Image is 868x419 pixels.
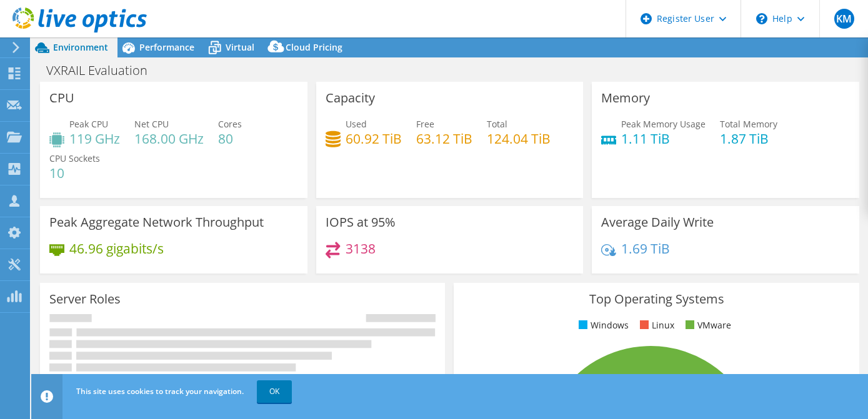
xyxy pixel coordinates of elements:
[346,118,367,130] span: Used
[49,91,74,105] h3: CPU
[756,13,767,24] svg: \n
[720,118,777,130] span: Total Memory
[226,41,254,53] span: Virtual
[720,132,777,145] h4: 1.87 TiB
[49,292,121,306] h3: Server Roles
[326,91,375,105] h3: Capacity
[218,118,242,130] span: Cores
[49,166,100,180] h4: 10
[682,318,731,332] li: VMware
[346,132,402,145] h4: 60.92 TiB
[463,292,849,306] h3: Top Operating Systems
[134,118,169,130] span: Net CPU
[49,152,100,164] span: CPU Sockets
[416,118,434,130] span: Free
[69,242,164,255] h4: 46.96 gigabits/s
[69,132,120,145] h4: 119 GHz
[49,215,264,229] h3: Peak Aggregate Network Throughput
[69,118,108,130] span: Peak CPU
[621,118,706,130] span: Peak Memory Usage
[487,132,551,145] h4: 124.04 TiB
[576,318,629,332] li: Windows
[621,132,706,145] h4: 1.11 TiB
[346,242,376,255] h4: 3138
[76,386,244,397] span: This site uses cookies to track your navigation.
[41,64,167,77] h1: VXRAIL Evaluation
[53,41,108,53] span: Environment
[139,41,194,53] span: Performance
[487,118,507,130] span: Total
[134,132,204,145] h4: 168.00 GHz
[326,215,396,229] h3: IOPS at 95%
[416,132,472,145] h4: 63.12 TiB
[834,9,854,29] span: KM
[601,91,650,105] h3: Memory
[621,242,670,255] h4: 1.69 TiB
[637,318,674,332] li: Linux
[257,380,292,403] a: OK
[286,41,342,53] span: Cloud Pricing
[218,132,242,145] h4: 80
[601,215,714,229] h3: Average Daily Write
